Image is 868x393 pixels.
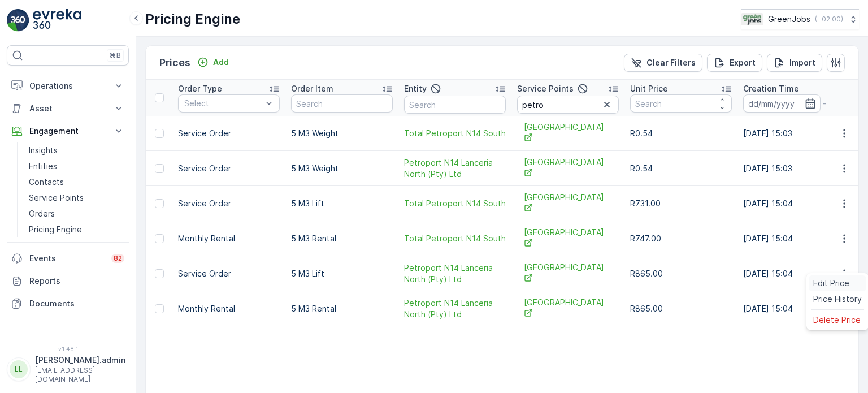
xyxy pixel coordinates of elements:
div: Toggle Row Selected [155,269,164,278]
td: 5 M3 Weight [285,116,398,151]
p: Creation Time [743,83,799,94]
p: Order Type [178,83,222,94]
p: Select [184,98,262,109]
img: logo_light-DOdMpM7g.png [33,9,81,32]
a: Service Points [24,190,129,206]
button: LL[PERSON_NAME].admin[EMAIL_ADDRESS][DOMAIN_NAME] [7,355,129,384]
p: Events [29,253,105,264]
td: 5 M3 Lift [285,256,398,291]
p: Insights [29,145,58,156]
div: LL [10,360,28,378]
span: Delete Price [813,314,861,326]
td: 5 M3 Weight [285,151,398,186]
span: v 1.48.1 [7,346,129,352]
span: Petroport N14 Lanceria North (Pty) Ltd [404,297,506,320]
button: Import [767,54,822,72]
button: Add [193,55,233,69]
a: Entities [24,158,129,174]
img: Green_Jobs_Logo.png [741,13,763,25]
td: Service Order [172,256,285,291]
span: [GEOGRAPHIC_DATA] [524,262,612,285]
button: Asset [7,97,129,120]
p: Pricing Engine [145,10,240,28]
td: Service Order [172,186,285,221]
input: Search [404,96,506,114]
p: Clear Filters [646,57,696,68]
div: Toggle Row Selected [155,234,164,243]
span: R747.00 [630,234,661,243]
p: Unit Price [630,83,668,94]
p: Orders [29,208,55,219]
a: Petroport N14 Lanceria North (Pty) Ltd [404,157,506,180]
p: [EMAIL_ADDRESS][DOMAIN_NAME] [35,366,125,384]
p: Import [789,57,815,68]
a: Total Petroport N14 South [404,128,506,139]
a: Petroport N14 Lanceria North (Pty) Ltd [404,262,506,285]
button: Operations [7,75,129,97]
span: [GEOGRAPHIC_DATA] [524,157,612,180]
a: Pricing Engine [24,222,129,237]
p: 82 [114,254,122,263]
span: R865.00 [630,269,663,278]
div: Toggle Row Selected [155,129,164,138]
p: Reports [29,275,124,287]
p: Service Points [29,192,84,204]
span: Edit Price [813,278,849,289]
input: Search [517,96,619,114]
p: Entity [404,83,427,94]
a: Insights [24,142,129,158]
a: Petroport N14 North [524,297,612,320]
span: R731.00 [630,198,661,208]
td: Service Order [172,116,285,151]
a: Total Petroport N14 South [404,233,506,244]
span: [GEOGRAPHIC_DATA] [524,122,612,145]
p: Contacts [29,176,64,188]
p: Pricing Engine [29,224,82,235]
span: [GEOGRAPHIC_DATA] [524,297,612,320]
input: dd/mm/yyyy [743,94,821,113]
div: Toggle Row Selected [155,304,164,313]
p: GreenJobs [768,14,810,25]
a: Petroport N14 South [524,122,612,145]
span: R0.54 [630,128,653,138]
td: Monthly Rental [172,221,285,256]
p: Export [730,57,756,68]
td: 5 M3 Rental [285,221,398,256]
div: Toggle Row Selected [155,199,164,208]
button: Clear Filters [624,54,702,72]
span: R865.00 [630,304,663,313]
p: Documents [29,298,124,309]
a: Petroport N14 North [524,157,612,180]
input: Search [291,94,393,113]
p: Operations [29,80,106,92]
p: [PERSON_NAME].admin [35,355,125,366]
a: Documents [7,292,129,315]
p: ⌘B [110,51,121,60]
a: Orders [24,206,129,222]
p: Service Points [517,83,574,94]
p: ( +02:00 ) [815,15,843,24]
button: Engagement [7,120,129,142]
a: Events82 [7,247,129,270]
span: R0.54 [630,163,653,173]
p: Order Item [291,83,333,94]
a: Petroport N14 South [524,192,612,215]
input: Search [630,94,732,113]
button: Export [707,54,762,72]
p: Asset [29,103,106,114]
button: GreenJobs(+02:00) [741,9,859,29]
p: Prices [159,55,190,71]
a: Reports [7,270,129,292]
span: [GEOGRAPHIC_DATA] [524,227,612,250]
a: Petroport N14 South [524,227,612,250]
td: Service Order [172,151,285,186]
p: Add [213,57,229,68]
td: 5 M3 Rental [285,291,398,326]
a: Petroport N14 North [524,262,612,285]
a: Total Petroport N14 South [404,198,506,209]
td: 5 M3 Lift [285,186,398,221]
div: Toggle Row Selected [155,164,164,173]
